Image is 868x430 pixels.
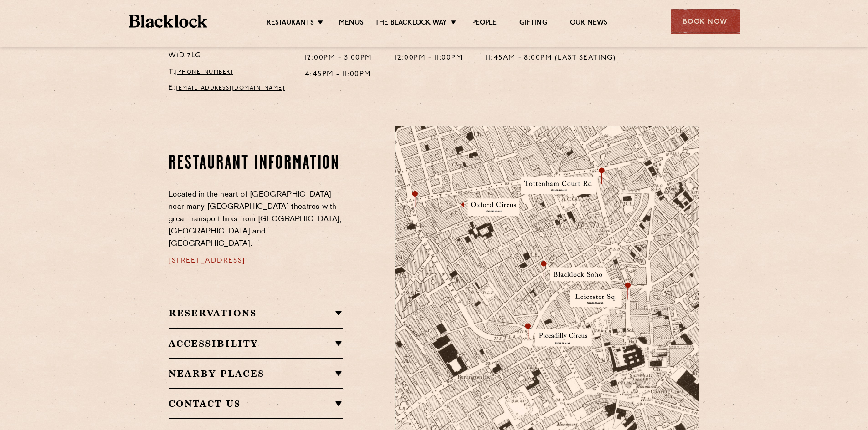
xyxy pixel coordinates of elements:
h2: Reservations [169,308,343,319]
p: Located in the heart of [GEOGRAPHIC_DATA] near many [GEOGRAPHIC_DATA] theatres with great transpo... [169,189,343,250]
a: Gifting [519,19,547,29]
a: [STREET_ADDRESS] [169,257,245,264]
h2: Restaurant information [169,152,343,175]
p: T: [169,66,291,78]
div: Book Now [671,9,740,34]
h2: Nearby Places [169,368,343,379]
a: Our News [570,19,608,29]
a: Menus [339,19,364,29]
p: 12:00pm - 3:00pm [305,52,372,64]
img: BL_Textured_Logo-footer-cropped.svg [129,15,208,28]
a: The Blacklock Way [375,19,447,29]
a: [EMAIL_ADDRESS][DOMAIN_NAME] [176,86,285,91]
p: 11:45am - 8:00pm (Last seating) [486,52,616,64]
h2: Accessibility [169,338,343,349]
p: E: [169,82,291,94]
a: [PHONE_NUMBER] [175,70,233,75]
p: 4:45pm - 11:00pm [305,69,372,81]
p: [STREET_ADDRESS] W1D 7LG [169,38,291,62]
p: 12:00pm - 11:00pm [395,52,463,64]
h2: Contact Us [169,398,343,409]
a: People [472,19,497,29]
a: Restaurants [267,19,314,29]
